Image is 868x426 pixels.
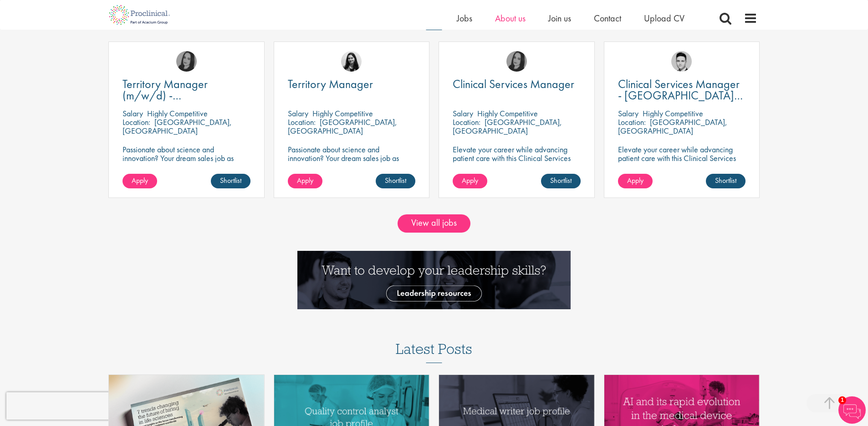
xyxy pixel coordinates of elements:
a: Shortlist [376,174,415,188]
span: Apply [132,176,148,185]
span: Salary [453,108,473,119]
a: Shortlist [211,174,250,188]
a: Shortlist [541,174,581,188]
span: Salary [288,108,308,119]
p: Passionate about science and innovation? Your dream sales job as Territory Manager awaits! [288,145,416,171]
img: Want to develop your leadership skills? See our Leadership Resources [297,251,571,309]
img: Anna Klemencic [506,51,527,72]
a: Apply [288,174,322,188]
p: [GEOGRAPHIC_DATA], [GEOGRAPHIC_DATA] [618,117,727,136]
span: Location: [453,117,480,127]
a: About us [495,12,526,24]
a: Apply [618,174,653,188]
span: Territory Manager [288,76,373,92]
span: Salary [123,108,143,119]
span: Clinical Services Manager [453,76,574,92]
a: Territory Manager (m/w/d) - [GEOGRAPHIC_DATA] [123,78,250,101]
iframe: reCAPTCHA [6,392,123,420]
p: Elevate your career while advancing patient care with this Clinical Services Manager position wit... [453,145,581,180]
p: [GEOGRAPHIC_DATA], [GEOGRAPHIC_DATA] [288,117,397,136]
span: Location: [618,117,646,127]
p: Highly Competitive [477,108,538,119]
p: [GEOGRAPHIC_DATA], [GEOGRAPHIC_DATA] [453,117,562,136]
p: Highly Competitive [643,108,703,119]
span: Apply [297,176,313,185]
p: Elevate your career while advancing patient care with this Clinical Services Manager position wit... [618,145,746,180]
a: Territory Manager [288,78,416,90]
a: Shortlist [706,174,745,188]
img: Indre Stankeviciute [341,51,362,72]
p: Passionate about science and innovation? Your dream sales job as Territory Manager awaits! [123,145,250,171]
img: Connor Lynes [671,51,692,72]
a: Want to develop your leadership skills? See our Leadership Resources [297,274,571,284]
img: Chatbot [838,396,866,424]
span: Apply [627,176,643,185]
span: 1 [838,396,846,404]
p: Highly Competitive [312,108,373,119]
p: [GEOGRAPHIC_DATA], [GEOGRAPHIC_DATA] [123,117,232,136]
a: Clinical Services Manager [453,78,581,90]
span: Location: [288,117,316,127]
a: View all jobs [398,214,470,233]
a: Contact [594,12,621,24]
a: Jobs [457,12,472,24]
p: Highly Competitive [147,108,208,119]
span: Apply [462,176,478,185]
h3: Latest Posts [396,341,472,363]
span: Location: [123,117,150,127]
a: Apply [123,174,157,188]
span: Clinical Services Manager - [GEOGRAPHIC_DATA], [GEOGRAPHIC_DATA], [GEOGRAPHIC_DATA] [618,76,743,126]
img: Anna Klemencic [176,51,197,72]
a: Join us [548,12,571,24]
span: Salary [618,108,638,119]
a: Upload CV [644,12,684,24]
a: Clinical Services Manager - [GEOGRAPHIC_DATA], [GEOGRAPHIC_DATA], [GEOGRAPHIC_DATA] [618,78,746,101]
span: Territory Manager (m/w/d) - [GEOGRAPHIC_DATA] [123,76,232,114]
a: Apply [453,174,487,188]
